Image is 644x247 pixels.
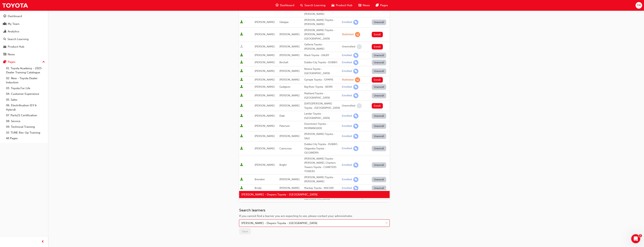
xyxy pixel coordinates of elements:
[3,38,6,41] span: search-icon
[3,30,6,33] span: chart-icon
[240,94,243,97] span: User is active
[355,77,360,82] span: learningRecordVerb_WAITLIST-icon
[279,61,288,64] span: Birchall
[8,29,19,34] div: Analytics
[304,28,340,41] div: [PERSON_NAME] Toyota - [PERSON_NAME][GEOGRAPHIC_DATA]
[304,102,340,110] div: [DATE][PERSON_NAME] Toyota - [GEOGRAPHIC_DATA]
[5,112,46,118] a: 07. Parts21 Certification
[279,85,290,88] span: Gudgeon
[240,124,243,128] span: User is active
[2,21,46,27] a: My Team
[372,177,386,182] button: Unenroll
[5,103,46,112] a: 06. Electrification (EV & Hybrid)
[3,22,6,26] span: people-icon
[342,186,352,190] div: Enrolled
[2,28,46,35] a: Analytics
[342,147,352,150] div: Enrolled
[240,104,243,108] span: User is active
[279,21,288,24] span: Gileppa
[353,124,358,129] span: learningRecordVerb_ENROLL-icon
[279,78,300,81] span: [PERSON_NAME]
[240,134,243,138] span: User is active
[372,146,386,151] button: Unenroll
[637,3,641,8] span: TM
[241,193,318,196] span: [PERSON_NAME] - Dwyers Toyota - [GEOGRAPHIC_DATA]
[241,221,317,225] div: [PERSON_NAME] - Dwyers Toyota - [GEOGRAPHIC_DATA]
[353,177,358,182] span: learningRecordVerb_ENROLL-icon
[240,163,243,167] span: User is active
[304,157,340,174] div: [PERSON_NAME] Toyota - [PERSON_NAME], Charters Towers Toyota - CHARTERS TOWERS
[279,163,287,166] span: Bright
[255,135,275,138] span: [PERSON_NAME]
[279,33,300,36] span: [PERSON_NAME]
[353,20,358,25] span: learningRecordVerb_ENROLL-icon
[5,91,46,97] a: 04. Customer Experience
[279,135,300,138] span: [PERSON_NAME]
[255,78,275,81] span: [PERSON_NAME]
[2,1,28,10] a: Trak
[42,60,45,65] span: up-icon
[3,60,6,64] span: pages-icon
[8,37,29,41] div: Search Learning
[342,54,352,57] div: Enrolled
[297,2,328,9] a: search-iconSearch Learning
[372,113,386,119] button: Unenroll
[304,3,325,8] span: Search Learning
[5,135,46,141] a: All Pages
[255,94,275,97] span: [PERSON_NAME]
[304,112,340,120] div: Lander Toyota - [GEOGRAPHIC_DATA]
[304,78,340,82] div: Gympie Toyota - GYMPIE
[279,69,300,73] span: [PERSON_NAME]
[342,114,352,118] div: Enrolled
[239,228,251,234] button: Save
[2,12,46,59] button: DashboardMy TeamAnalyticsSearch LearningProduct HubNews
[5,118,46,124] a: 08. Service
[240,33,243,36] span: User is active
[380,3,388,8] span: Pages
[8,22,20,26] div: My Team
[2,13,46,20] a: Dashboard
[372,84,386,90] button: Unenroll
[2,51,46,58] a: News
[300,3,303,8] span: search-icon
[304,91,340,100] div: Maitland Toyota - [GEOGRAPHIC_DATA]
[8,45,24,49] div: Product Hub
[304,175,340,184] div: [PERSON_NAME] Toyota - [PERSON_NAME]
[255,21,275,24] span: [PERSON_NAME]
[5,124,46,130] a: 09. Technical Training
[5,97,46,103] a: 05. Sales
[242,230,248,233] span: Save
[239,214,353,218] span: If you cannot find a learner you are expecting to see, please contact your administrator.
[255,104,275,107] span: [PERSON_NAME]
[304,53,340,58] div: Black Toyota - DALBY
[2,36,46,43] a: Search Learning
[3,45,6,49] span: car-icon
[304,132,340,141] div: [PERSON_NAME] Toyota - SALE
[240,69,243,73] span: User is active
[372,185,386,191] button: Unenroll
[353,84,358,90] span: learningRecordVerb_ENROLL-icon
[304,67,340,75] div: Nowra Toyota - [GEOGRAPHIC_DATA]
[342,33,353,36] div: Waitlisted
[353,134,358,139] span: learningRecordVerb_ENROLL-icon
[279,54,300,57] span: [PERSON_NAME]
[240,78,243,82] span: User is active
[5,85,46,91] a: 03. Toyota For Life
[342,124,352,128] div: Enrolled
[2,43,46,50] a: Product Hub
[342,178,352,181] div: Enrolled
[353,146,358,151] span: learningRecordVerb_ENROLL-icon
[372,68,386,74] button: Unenroll
[342,104,355,108] div: Unenrolled
[255,124,275,128] span: [PERSON_NAME]
[5,75,46,85] a: 02. New - Toyota Dealer Induction
[273,2,297,9] a: guage-iconDashboard
[355,32,360,37] span: learningRecordVerb_WAITLIST-icon
[372,44,383,49] button: Enroll
[353,186,358,191] span: learningRecordVerb_ENROLL-icon
[239,208,390,212] h3: Search learners
[304,122,340,130] div: Downtown Toyota - MORNINGSIDE
[279,104,300,107] span: [PERSON_NAME]
[353,69,358,74] span: learningRecordVerb_ENROLL-icon
[328,2,355,9] a: car-iconProduct Hub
